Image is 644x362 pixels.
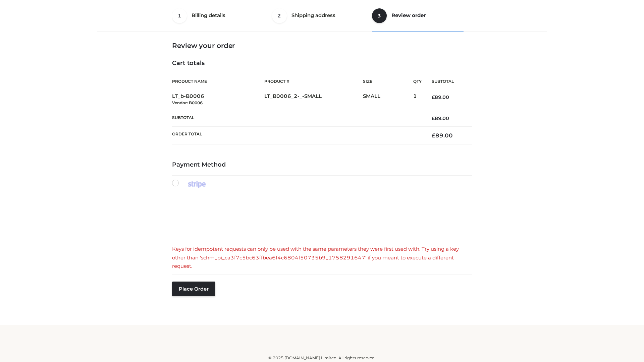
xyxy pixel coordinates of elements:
[172,161,472,169] h4: Payment Method
[172,60,472,67] h4: Cart totals
[432,115,449,121] bdi: 89.00
[172,127,422,144] th: Order Total
[363,89,413,110] td: SMALL
[100,355,544,361] div: © 2025 [DOMAIN_NAME] Limited. All rights reserved.
[172,42,472,50] h3: Review your order
[264,74,363,89] th: Product #
[432,94,449,100] bdi: 89.00
[172,245,472,270] div: Keys for idempotent requests can only be used with the same parameters they were first used with....
[264,89,363,110] td: LT_B0006_2-_-SMALL
[432,115,435,121] span: £
[172,110,422,126] th: Subtotal
[432,94,435,100] span: £
[172,89,264,110] td: LT_b-B0006
[422,74,472,89] th: Subtotal
[413,74,422,89] th: Qty
[432,132,453,139] bdi: 89.00
[172,74,264,89] th: Product Name
[432,132,435,139] span: £
[172,100,203,105] small: Vendor: B0006
[363,74,410,89] th: Size
[413,89,422,110] td: 1
[172,282,215,296] button: Place order
[171,195,471,238] iframe: Secure payment input frame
